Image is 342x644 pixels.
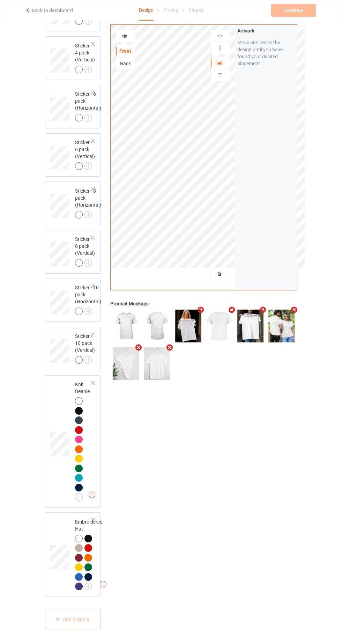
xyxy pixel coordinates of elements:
img: regular.jpg [268,310,295,342]
img: regular.jpg [237,310,263,342]
div: Sticker - 10 pack (Vertical) [75,333,95,363]
img: regular.jpg [206,310,232,342]
a: Back to dashboard [25,8,73,13]
i: Remove mockup [259,306,267,313]
div: Move and resize the design until you have found your desired placement [237,39,295,67]
div: Pricing [163,0,178,20]
div: Embroidered Hat [45,512,101,597]
div: Sticker - 6 pack (Horizontal) [45,85,101,128]
div: Sticker - 8 pack (Horizontal) [75,187,101,218]
div: Design [139,0,154,21]
img: svg+xml;base64,PD94bWwgdmVyc2lvbj0iMS4wIiBlbmNvZGluZz0iVVRGLTgiPz4KPHN2ZyB3aWR0aD0iMjJweCIgaGVpZ2... [84,308,92,315]
div: Sticker - 8 pack (Vertical) [75,236,95,266]
div: Sticker - 4 pack (Vertical) [75,42,95,73]
img: svg+xml;base64,PD94bWwgdmVyc2lvbj0iMS4wIiBlbmNvZGluZz0iVVRGLTgiPz4KPHN2ZyB3aWR0aD0iMjJweCIgaGVpZ2... [84,583,92,590]
img: regular.jpg [113,347,139,380]
div: Artwork [237,27,295,34]
img: svg+xml;base64,PD94bWwgdmVyc2lvbj0iMS4wIiBlbmNvZGluZz0iVVRGLTgiPz4KPHN2ZyB3aWR0aD0iMjJweCIgaGVpZ2... [84,211,92,219]
img: svg%3E%0A [217,32,223,39]
div: Knit Beanie [75,381,92,498]
div: Sticker - 4 pack (Vertical) [45,36,101,80]
img: svg+xml;base64,PD94bWwgdmVyc2lvbj0iMS4wIiBlbmNvZGluZz0iVVRGLTgiPz4KPHN2ZyB3aWR0aD0iMjJweCIgaGVpZ2... [84,17,92,25]
img: svg+xml;base64,PD94bWwgdmVyc2lvbj0iMS4wIiBlbmNvZGluZz0iVVRGLTgiPz4KPHN2ZyB3aWR0aD0iMjJweCIgaGVpZ2... [75,493,83,501]
img: exclamation icon [89,491,95,498]
div: Front [116,47,135,54]
img: regular.jpg [113,310,139,342]
i: Remove mockup [290,306,298,313]
div: Sticker - 6 pack (Vertical) [75,139,95,170]
i: Remove mockup [228,306,236,313]
div: Sticker - 8 pack (Horizontal) [45,182,101,225]
img: svg+xml;base64,PD94bWwgdmVyc2lvbj0iMS4wIiBlbmNvZGluZz0iVVRGLTgiPz4KPHN2ZyB3aWR0aD0iMjJweCIgaGVpZ2... [84,162,92,170]
img: svg%3E%0A [217,72,223,79]
div: Sticker - 10 pack (Vertical) [45,327,101,370]
div: Sticker - 6 pack (Vertical) [45,133,101,177]
img: svg+xml;base64,PD94bWwgdmVyc2lvbj0iMS4wIiBlbmNvZGluZz0iVVRGLTgiPz4KPHN2ZyB3aWR0aD0iMjJweCIgaGVpZ2... [84,66,92,73]
img: regular.jpg [144,347,170,380]
img: exclamation icon [100,581,106,587]
img: regular.jpg [175,310,201,342]
div: Back [116,60,135,67]
img: svg%3E%0A [217,45,223,51]
div: Sticker - 10 pack (Horizontal) [45,279,101,322]
i: Remove mockup [165,344,174,351]
i: Remove mockup [196,306,205,313]
img: svg+xml;base64,PD94bWwgdmVyc2lvbj0iMS4wIiBlbmNvZGluZz0iVVRGLTgiPz4KPHN2ZyB3aWR0aD0iMjJweCIgaGVpZ2... [84,114,92,122]
div: Sticker - 8 pack (Vertical) [45,230,101,274]
img: svg+xml;base64,PD94bWwgdmVyc2lvbj0iMS4wIiBlbmNvZGluZz0iVVRGLTgiPz4KPHN2ZyB3aWR0aD0iMjJweCIgaGVpZ2... [84,356,92,364]
div: Product Mockups [110,300,297,307]
div: Knit Beanie [45,375,101,508]
img: regular.jpg [144,310,170,342]
img: svg+xml;base64,PD94bWwgdmVyc2lvbj0iMS4wIiBlbmNvZGluZz0iVVRGLTgiPz4KPHN2ZyB3aWR0aD0iMjJweCIgaGVpZ2... [84,259,92,267]
div: Embroidered Hat [75,518,103,590]
div: Sticker - 10 pack (Horizontal) [75,284,101,315]
div: Details [188,0,203,20]
div: Sticker - 6 pack (Horizontal) [75,90,101,121]
i: Remove mockup [134,344,143,351]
